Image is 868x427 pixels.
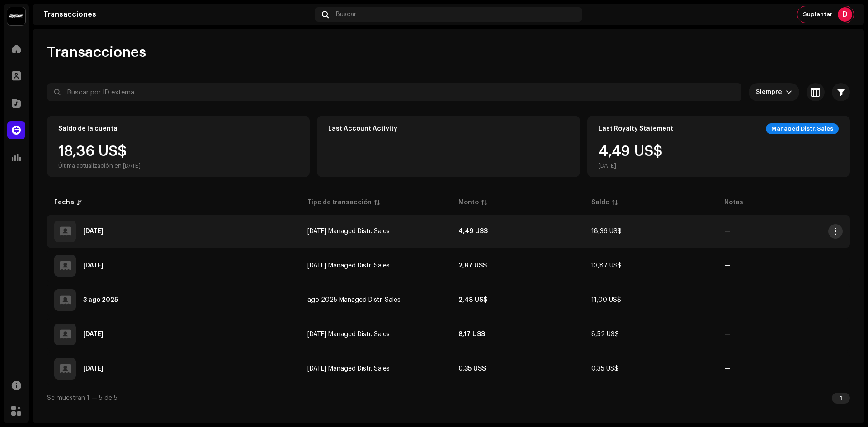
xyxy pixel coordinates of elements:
[328,125,397,132] div: Last Account Activity
[7,7,25,25] img: 10370c6a-d0e2-4592-b8a2-38f444b0ca44
[724,263,730,269] re-a-table-badge: —
[591,263,622,269] span: 13,87 US$
[599,162,663,169] div: [DATE]
[591,366,618,372] span: 0,35 US$
[328,162,334,169] div: —
[803,11,832,18] span: Suplantar
[786,83,792,101] div: dropdown trigger
[54,198,74,207] div: Fecha
[591,228,622,235] span: 18,36 US$
[724,297,730,303] re-a-table-badge: —
[336,11,356,18] span: Buscar
[599,125,673,132] div: Last Royalty Statement
[47,395,118,401] span: Se muestran 1 — 5 de 5
[307,331,390,338] span: jun 2025 Managed Distr. Sales
[766,123,839,134] div: Managed Distr. Sales
[458,366,486,372] strong: 0,35 US$
[43,11,311,18] div: Transacciones
[307,228,390,235] span: oct 2025 Managed Distr. Sales
[83,366,104,372] div: 1 jun 2025
[756,83,786,101] span: Siempre
[591,198,609,207] div: Saldo
[83,263,104,269] div: 5 sept 2025
[838,7,852,22] div: D
[458,297,487,303] strong: 2,48 US$
[83,331,104,338] div: 4 jul 2025
[47,43,146,61] span: Transacciones
[307,297,401,303] span: ago 2025 Managed Distr. Sales
[591,331,619,338] span: 8,52 US$
[58,125,118,132] div: Saldo de la cuenta
[83,297,118,303] div: 3 ago 2025
[83,228,104,235] div: 8 oct 2025
[307,263,390,269] span: sept 2025 Managed Distr. Sales
[307,198,372,207] div: Tipo de transacción
[307,366,390,372] span: may 2025 Managed Distr. Sales
[458,263,487,269] strong: 2,87 US$
[724,228,730,235] re-a-table-badge: —
[724,331,730,338] re-a-table-badge: —
[832,393,850,404] div: 1
[47,83,741,101] input: Buscar por ID externa
[591,297,621,303] span: 11,00 US$
[458,331,485,338] strong: 8,17 US$
[724,366,730,372] re-a-table-badge: —
[458,228,488,235] strong: 4,49 US$
[458,198,479,207] div: Monto
[58,162,141,169] div: Última actualización en [DATE]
